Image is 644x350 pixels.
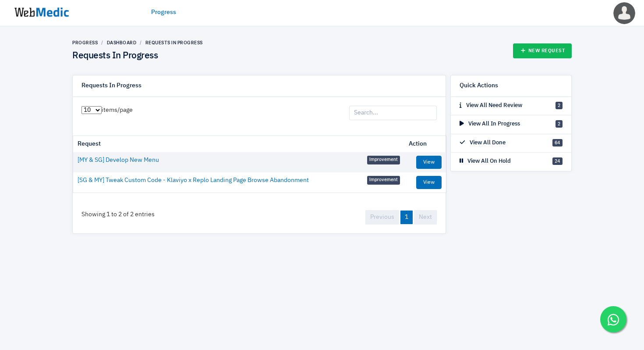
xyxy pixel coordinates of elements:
[78,176,309,185] a: [SG & MY] Tweak Custom Code - Klaviyo x Replo Landing Page Browse Abandonment
[400,211,413,224] a: 1
[414,210,437,225] a: Next
[151,8,176,17] a: Progress
[416,176,442,189] a: View
[552,139,563,146] span: 64
[72,50,203,62] h4: Requests In Progress
[72,40,98,45] a: Progress
[556,102,563,109] span: 2
[73,201,163,228] div: Showing 1 to 2 of 2 entries
[78,156,159,165] a: [MY & SG] Develop New Menu
[552,157,563,165] span: 24
[460,139,506,147] p: View All Done
[73,136,404,152] th: Request
[145,40,203,45] a: Requests In Progress
[107,40,137,45] a: Dashboard
[460,120,520,129] p: View All In Progress
[460,157,511,166] p: View All On Hold
[365,210,399,225] a: Previous
[460,101,522,110] p: View All Need Review
[72,39,203,46] nav: breadcrumb
[81,106,133,115] label: items/page
[556,120,563,128] span: 2
[81,82,142,90] h6: Requests In Progress
[81,106,102,114] select: items/page
[460,82,498,90] h6: Quick Actions
[513,43,572,58] a: New Request
[349,106,437,121] input: Search...
[404,136,446,152] th: Action
[416,156,442,169] a: View
[367,176,400,185] span: Improvement
[367,156,400,164] span: Improvement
